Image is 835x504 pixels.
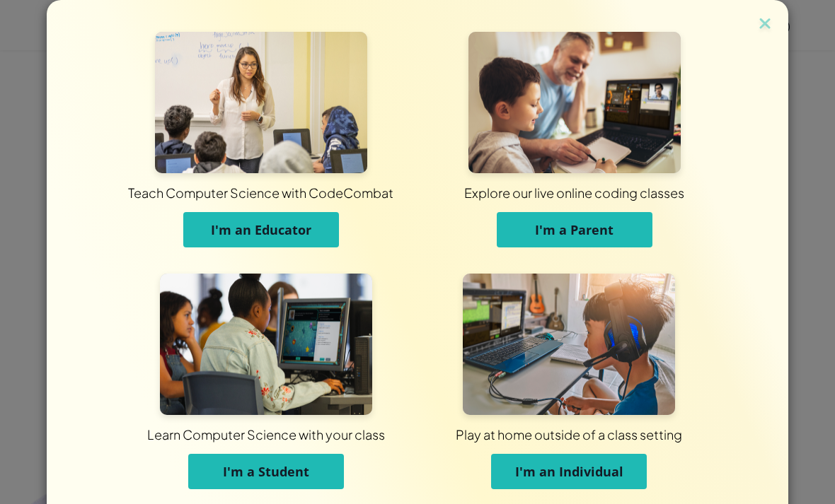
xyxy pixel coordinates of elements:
[515,463,623,480] span: I'm an Individual
[223,463,309,480] span: I'm a Student
[491,454,647,489] button: I'm an Individual
[463,274,675,415] img: For Individuals
[211,221,311,238] span: I'm an Educator
[183,212,339,247] button: I'm an Educator
[535,221,614,238] span: I'm a Parent
[468,32,681,173] img: For Parents
[188,454,344,489] button: I'm a Student
[160,274,372,415] img: For Students
[155,32,367,173] img: For Educators
[497,212,652,247] button: I'm a Parent
[756,14,774,35] img: close icon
